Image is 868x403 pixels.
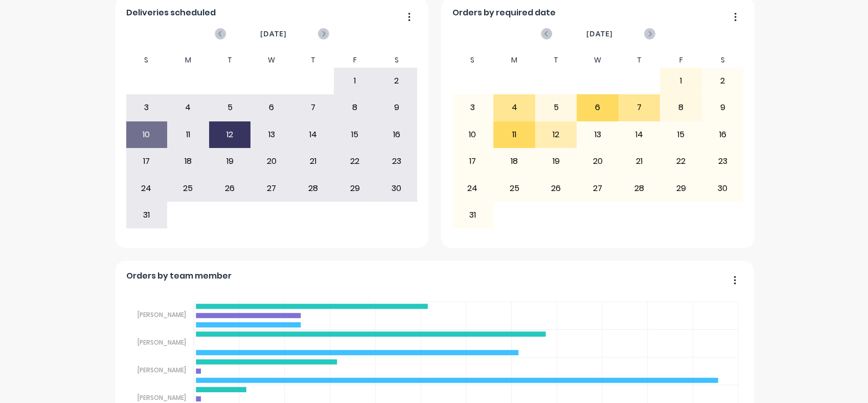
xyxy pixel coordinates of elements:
[577,53,619,68] div: W
[293,149,334,174] div: 21
[577,95,618,120] div: 6
[494,149,535,174] div: 18
[660,95,701,120] div: 8
[251,175,292,201] div: 27
[126,149,167,174] div: 17
[167,53,209,68] div: M
[493,53,535,68] div: M
[376,175,417,201] div: 30
[536,122,577,147] div: 12
[452,122,493,147] div: 10
[619,95,660,120] div: 7
[452,175,493,201] div: 24
[126,122,167,147] div: 10
[452,149,493,174] div: 17
[138,310,186,319] tspan: [PERSON_NAME]
[210,95,250,120] div: 5
[619,122,660,147] div: 14
[494,95,535,120] div: 4
[251,122,292,147] div: 13
[660,122,701,147] div: 15
[536,95,577,120] div: 5
[250,53,292,68] div: W
[536,175,577,201] div: 26
[702,175,743,201] div: 30
[168,175,209,201] div: 25
[452,202,493,228] div: 31
[334,95,375,120] div: 8
[536,149,577,174] div: 19
[334,149,375,174] div: 22
[334,68,375,94] div: 1
[210,149,250,174] div: 19
[494,175,535,201] div: 25
[126,95,167,120] div: 3
[376,68,417,94] div: 2
[586,28,613,39] span: [DATE]
[702,68,743,94] div: 2
[334,175,375,201] div: 29
[209,53,251,68] div: T
[376,122,417,147] div: 16
[210,122,250,147] div: 12
[702,122,743,147] div: 16
[577,149,618,174] div: 20
[126,175,167,201] div: 24
[577,175,618,201] div: 27
[138,338,186,347] tspan: [PERSON_NAME]
[210,175,250,201] div: 26
[168,149,209,174] div: 18
[619,149,660,174] div: 21
[619,53,660,68] div: T
[660,68,701,94] div: 1
[138,393,186,402] tspan: [PERSON_NAME]
[168,95,209,120] div: 4
[251,149,292,174] div: 20
[292,53,334,68] div: T
[660,53,702,68] div: F
[702,53,744,68] div: S
[126,7,216,19] span: Deliveries scheduled
[138,366,186,374] tspan: [PERSON_NAME]
[334,122,375,147] div: 15
[126,270,232,282] span: Orders by team member
[260,28,287,39] span: [DATE]
[168,122,209,147] div: 11
[452,95,493,120] div: 3
[293,122,334,147] div: 14
[293,175,334,201] div: 28
[577,122,618,147] div: 13
[452,53,494,68] div: S
[660,149,701,174] div: 22
[126,202,167,228] div: 31
[376,53,418,68] div: S
[126,53,168,68] div: S
[619,175,660,201] div: 28
[293,95,334,120] div: 7
[334,53,376,68] div: F
[452,7,556,19] span: Orders by required date
[702,149,743,174] div: 23
[660,175,701,201] div: 29
[251,95,292,120] div: 6
[376,149,417,174] div: 23
[494,122,535,147] div: 11
[376,95,417,120] div: 9
[535,53,577,68] div: T
[702,95,743,120] div: 9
